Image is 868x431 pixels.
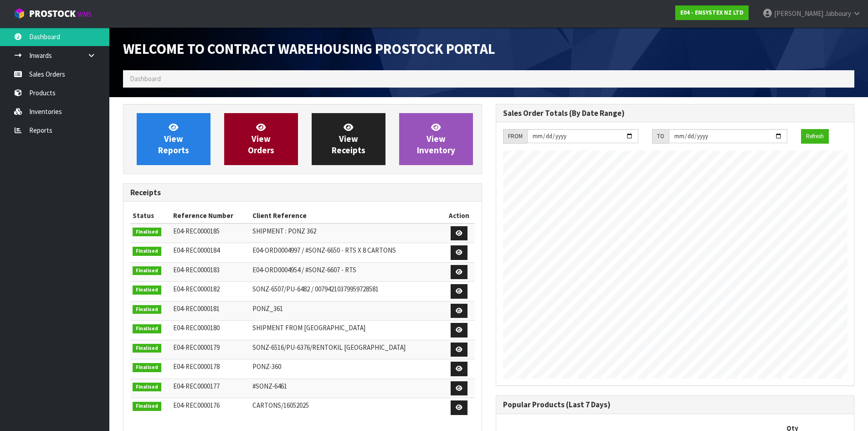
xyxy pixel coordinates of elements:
[250,208,444,223] th: Client Reference
[173,323,220,332] span: E04-REC0000180
[503,129,527,144] div: FROM
[173,382,220,390] span: E04-REC0000177
[77,10,92,19] small: WMS
[173,285,220,293] span: E04-REC0000182
[133,247,161,256] span: Finalised
[173,362,220,371] span: E04-REC0000178
[173,265,220,274] span: E04-REC0000183
[133,344,161,353] span: Finalised
[252,401,309,410] span: CARTONS/16052025
[252,382,287,390] span: #SONZ-6461
[173,304,220,313] span: E04-REC0000181
[252,227,316,235] span: SHIPMENT : PONZ 362
[332,122,365,156] span: View Receipts
[130,74,161,83] span: Dashboard
[133,228,161,237] span: Finalised
[503,109,847,118] h3: Sales Order Totals (By Date Range)
[29,8,76,20] span: ProStock
[399,113,473,165] a: ViewInventory
[133,363,161,372] span: Finalised
[133,266,161,275] span: Finalised
[801,129,829,144] button: Refresh
[173,246,220,254] span: E04-REC0000184
[252,285,379,293] span: SONZ-6507/PU-6482 / 00794210379959728581
[774,9,823,18] span: [PERSON_NAME]
[130,208,171,223] th: Status
[224,113,298,165] a: ViewOrders
[417,122,455,156] span: View Inventory
[503,400,847,409] h3: Popular Products (Last 7 Days)
[130,188,475,197] h3: Receipts
[158,122,189,156] span: View Reports
[252,304,283,313] span: PONZ_361
[252,265,356,274] span: E04-ORD0004954 / #SONZ-6607 - RTS
[825,9,851,18] span: Jabboury
[133,383,161,392] span: Finalised
[252,323,365,332] span: SHIPMENT FROM [GEOGRAPHIC_DATA]
[252,343,406,352] span: SONZ-6516/PU-6376/RENTOKIL [GEOGRAPHIC_DATA]
[252,246,396,254] span: E04-ORD0004997 / #SONZ-6650 - RTS X 8 CARTONS
[444,208,475,223] th: Action
[133,324,161,333] span: Finalised
[652,129,669,144] div: TO
[14,8,25,19] img: cube-alt.png
[248,122,274,156] span: View Orders
[173,343,220,352] span: E04-REC0000179
[133,286,161,295] span: Finalised
[312,113,385,165] a: ViewReceipts
[173,227,220,235] span: E04-REC0000185
[133,305,161,314] span: Finalised
[123,40,495,58] span: Welcome to Contract Warehousing ProStock Portal
[680,9,744,16] strong: E04 - ENSYSTEX NZ LTD
[133,402,161,411] span: Finalised
[173,401,220,410] span: E04-REC0000176
[137,113,211,165] a: ViewReports
[171,208,250,223] th: Reference Number
[252,362,281,371] span: PONZ-360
